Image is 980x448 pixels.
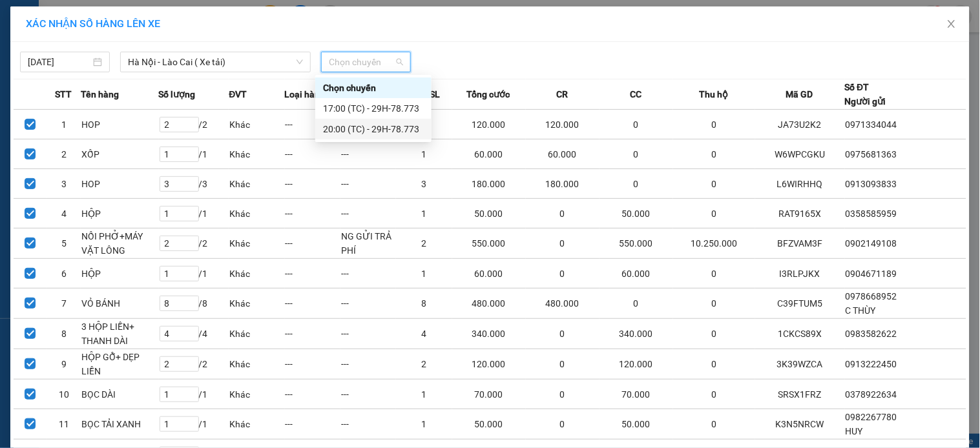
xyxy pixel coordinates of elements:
[396,169,452,199] td: 3
[81,380,159,409] td: BỌC DÀI
[340,139,396,169] td: ---
[47,229,81,259] td: 5
[229,319,284,349] td: Khác
[755,110,844,139] td: JA73U2K2
[396,229,452,259] td: 2
[396,380,452,409] td: 1
[323,81,424,95] div: Chọn chuyến
[846,305,876,316] span: C THÙY
[755,319,844,349] td: 1CKCS89X
[26,17,160,30] span: XÁC NHẬN SỐ HÀNG LÊN XE
[396,139,452,169] td: 1
[285,199,340,229] td: ---
[599,409,673,440] td: 50.000
[340,349,396,380] td: ---
[599,380,673,409] td: 70.000
[933,6,970,43] button: Close
[229,169,284,199] td: Khác
[526,409,599,440] td: 0
[81,229,159,259] td: NỒI PHỞ+MÁY VẶT LÔNG
[285,319,340,349] td: ---
[340,169,396,199] td: ---
[452,169,526,199] td: 180.000
[47,319,81,349] td: 8
[755,409,844,440] td: K3N5NRCW
[229,139,284,169] td: Khác
[452,110,526,139] td: 120.000
[285,229,340,259] td: ---
[846,412,897,422] span: 0982267780
[452,349,526,380] td: 120.000
[323,122,424,136] div: 20:00 (TC) - 29H-78.773
[630,87,641,101] span: CC
[526,229,599,259] td: 0
[673,199,756,229] td: 0
[755,349,844,380] td: 3K39WZCA
[526,319,599,349] td: 0
[755,199,844,229] td: RAT9165X
[467,87,510,101] span: Tổng cước
[47,289,81,319] td: 7
[755,169,844,199] td: L6WIRHHQ
[452,259,526,289] td: 60.000
[452,139,526,169] td: 60.000
[673,319,756,349] td: 0
[47,349,81,380] td: 9
[526,259,599,289] td: 0
[81,319,159,349] td: 3 HỘP LIỀN+ THANH DÀI
[755,289,844,319] td: C39FTUM5
[599,349,673,380] td: 120.000
[452,229,526,259] td: 550.000
[396,319,452,349] td: 4
[81,199,159,229] td: HỘP
[673,139,756,169] td: 0
[81,87,119,101] span: Tên hàng
[47,110,81,139] td: 1
[47,409,81,440] td: 11
[229,289,284,319] td: Khác
[526,110,599,139] td: 120.000
[28,55,90,69] input: 13/10/2025
[285,110,340,139] td: ---
[81,139,159,169] td: XỐP
[285,289,340,319] td: ---
[128,52,303,72] span: Hà Nội - Lào Cai ( Xe tải)
[47,259,81,289] td: 6
[846,269,897,279] span: 0904671189
[396,289,452,319] td: 8
[526,349,599,380] td: 0
[229,87,247,101] span: ĐVT
[81,409,159,440] td: BỌC TẢI XANH
[452,199,526,229] td: 50.000
[340,259,396,289] td: ---
[526,139,599,169] td: 60.000
[599,199,673,229] td: 50.000
[159,319,229,349] td: / 4
[229,199,284,229] td: Khác
[755,259,844,289] td: I3RLPJKX
[599,289,673,319] td: 0
[229,409,284,440] td: Khác
[159,87,196,101] span: Số lượng
[755,380,844,409] td: SRSX1FRZ
[673,409,756,440] td: 0
[846,426,863,436] span: HUY
[340,199,396,229] td: ---
[47,199,81,229] td: 4
[159,229,229,259] td: / 2
[755,139,844,169] td: W6WPCGKU
[159,380,229,409] td: / 1
[285,380,340,409] td: ---
[673,229,756,259] td: 10.250.000
[159,409,229,440] td: / 1
[285,87,326,101] span: Loại hàng
[786,87,813,101] span: Mã GD
[846,119,897,130] span: 0971334044
[285,349,340,380] td: ---
[285,139,340,169] td: ---
[846,149,897,159] span: 0975681363
[159,259,229,289] td: / 1
[285,169,340,199] td: ---
[599,169,673,199] td: 0
[599,319,673,349] td: 340.000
